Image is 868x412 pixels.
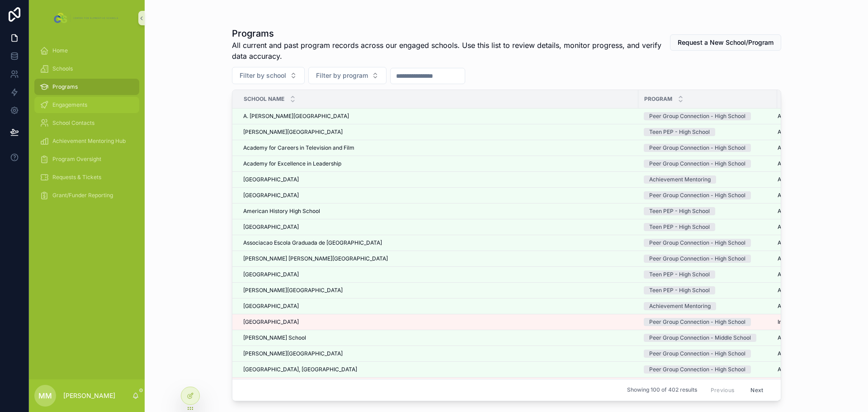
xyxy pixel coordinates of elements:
a: Achievement Mentoring [644,175,772,184]
span: Achievement Mentoring Hub [52,137,126,145]
div: Peer Group Connection - High School [649,144,745,152]
a: Home [34,43,139,59]
a: [PERSON_NAME] School [243,334,633,341]
a: Grant/Funder Reporting [34,187,139,204]
span: Active [778,160,794,167]
a: Peer Group Connection - High School [644,191,772,199]
span: Active [778,144,794,152]
p: [PERSON_NAME] [63,391,115,400]
button: Select Button [308,67,387,84]
div: Peer Group Connection - High School [649,112,745,120]
a: Teen PEP - High School [644,128,772,136]
span: Active [778,128,794,136]
a: [PERSON_NAME][GEOGRAPHIC_DATA] [243,128,633,136]
div: Peer Group Connection - High School [649,318,745,326]
span: [GEOGRAPHIC_DATA] [243,318,299,326]
span: Schools [52,65,73,72]
button: Request a New School/Program [670,34,781,51]
span: Active [778,287,794,294]
a: Academy for Careers in Television and Film [243,144,633,152]
span: [GEOGRAPHIC_DATA] [243,176,299,183]
span: All current and past program records across our engaged schools. Use this list to review details,... [232,40,670,62]
div: Teen PEP - High School [649,286,710,294]
a: Requests & Tickets [34,169,139,185]
span: [GEOGRAPHIC_DATA], [GEOGRAPHIC_DATA] [243,366,357,373]
span: School Contacts [52,119,94,127]
a: Teen PEP - High School [644,223,772,231]
span: Active [778,350,794,357]
div: Peer Group Connection - High School [649,160,745,168]
h1: Programs [232,27,670,40]
span: Active [778,366,794,373]
a: American History High School [243,208,633,215]
span: MM [38,390,52,401]
a: Peer Group Connection - High School [644,350,772,358]
a: School Contacts [34,115,139,131]
div: Achievement Mentoring [649,302,711,310]
a: [GEOGRAPHIC_DATA] [243,303,633,310]
span: Active [778,192,794,199]
span: Associacao Escola Graduada de [GEOGRAPHIC_DATA] [243,239,382,246]
a: Achievement Mentoring [644,302,772,310]
a: Engagements [34,97,139,113]
a: Peer Group Connection - High School [644,318,772,326]
span: [GEOGRAPHIC_DATA] [243,192,299,199]
a: [GEOGRAPHIC_DATA] [243,176,633,183]
div: Peer Group Connection - High School [649,365,745,374]
div: Peer Group Connection - High School [649,350,745,358]
span: Program Oversight [52,156,101,163]
span: Filter by program [316,71,368,80]
a: [PERSON_NAME][GEOGRAPHIC_DATA] [243,350,633,357]
a: Peer Group Connection - High School [644,365,772,374]
span: [PERSON_NAME][GEOGRAPHIC_DATA] [243,350,343,357]
div: Teen PEP - High School [649,207,710,215]
button: Select Button [232,67,305,84]
div: Peer Group Connection - High School [649,191,745,199]
div: Achievement Mentoring [649,175,711,184]
div: Teen PEP - High School [649,223,710,231]
button: Next [744,383,769,397]
a: [GEOGRAPHIC_DATA] [243,192,633,199]
div: Teen PEP - High School [649,270,710,279]
a: Teen PEP - High School [644,207,772,215]
span: Inactive [778,318,798,326]
div: scrollable content [29,36,145,215]
span: A. [PERSON_NAME][GEOGRAPHIC_DATA] [243,113,349,120]
span: Engagements [52,101,87,109]
span: Requests & Tickets [52,174,101,181]
span: Active [778,271,794,278]
a: [PERSON_NAME][GEOGRAPHIC_DATA] [243,287,633,294]
a: Teen PEP - High School [644,270,772,279]
a: Peer Group Connection - Middle School [644,334,772,342]
div: Peer Group Connection - Middle School [649,334,751,342]
a: Peer Group Connection - High School [644,239,772,247]
span: Programs [52,83,78,90]
a: Schools [34,61,139,77]
span: Active [778,303,794,310]
a: [GEOGRAPHIC_DATA] [243,318,633,326]
span: Active [778,239,794,246]
span: Academy for Careers in Television and Film [243,144,354,152]
span: Home [52,47,68,54]
a: [GEOGRAPHIC_DATA] [243,271,633,278]
div: Teen PEP - High School [649,128,710,136]
span: [GEOGRAPHIC_DATA] [243,303,299,310]
span: Active [778,176,794,183]
a: Peer Group Connection - High School [644,160,772,168]
span: Request a New School/Program [678,38,774,47]
div: Peer Group Connection - High School [649,255,745,263]
a: Peer Group Connection - High School [644,112,772,120]
a: Academy for Excellence in Leadership [243,160,633,167]
span: Academy for Excellence in Leadership [243,160,341,167]
a: [GEOGRAPHIC_DATA], [GEOGRAPHIC_DATA] [243,366,633,373]
span: American History High School [243,208,320,215]
a: Associacao Escola Graduada de [GEOGRAPHIC_DATA] [243,239,633,246]
a: Achievement Mentoring Hub [34,133,139,149]
span: Program [644,95,672,103]
span: [PERSON_NAME] [PERSON_NAME][GEOGRAPHIC_DATA] [243,255,388,262]
span: [PERSON_NAME][GEOGRAPHIC_DATA] [243,287,343,294]
span: [GEOGRAPHIC_DATA] [243,223,299,231]
a: Peer Group Connection - High School [644,255,772,263]
a: [GEOGRAPHIC_DATA] [243,223,633,231]
a: Peer Group Connection - High School [644,144,772,152]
